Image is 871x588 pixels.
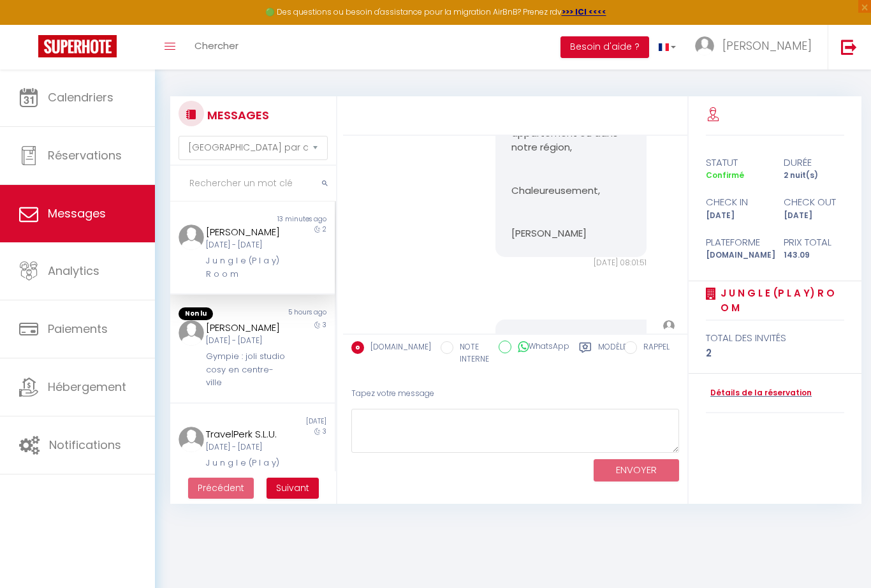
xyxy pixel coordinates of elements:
span: Suivant [276,481,309,494]
input: Rechercher un mot clé [170,166,336,202]
div: Plateforme [698,235,775,250]
h3: MESSAGES [204,101,269,129]
a: Chercher [185,25,248,70]
span: 3 [323,427,326,436]
a: J u n g l e (P l a y) R o o m [716,286,844,316]
button: ENVOYER [594,459,679,481]
div: statut [698,155,775,170]
div: [DATE] [253,416,335,427]
div: J u n g l e (P l a y) R o o m [206,457,285,483]
span: Précédent [198,481,244,494]
span: Hébergement [48,379,126,395]
span: Calendriers [48,89,113,105]
label: RAPPEL [637,341,670,355]
div: [DATE] - [DATE] [206,335,285,347]
div: total des invités [706,330,844,346]
div: Prix total [775,235,853,250]
span: Réservations [48,147,122,163]
span: Paiements [48,321,108,337]
img: logout [841,39,857,55]
label: Modèles [598,341,632,367]
a: ... [PERSON_NAME] [685,25,828,70]
div: 13 minutes ago [253,214,335,224]
div: check in [698,195,775,210]
div: 143.09 [775,249,853,261]
span: Messages [48,205,106,221]
span: [PERSON_NAME] [511,226,587,240]
a: Détails de la réservation [706,387,812,399]
div: Tapez votre message [351,378,679,409]
div: 2 nuit(s) [775,170,853,182]
span: Confirmé [706,170,744,180]
label: WhatsApp [511,341,569,355]
div: check out [775,195,853,210]
div: [DATE] - [DATE] [206,441,285,453]
span: [PERSON_NAME] [722,38,812,54]
span: 2 [323,224,326,234]
div: [PERSON_NAME] [206,224,285,240]
div: TravelPerk S.L.U. [206,427,285,442]
img: ... [179,320,204,346]
span: Notifications [49,437,121,453]
div: J u n g l e (P l a y) R o o m [206,254,285,281]
div: [DATE] 08:01:51 [495,257,647,269]
div: 5 hours ago [253,307,335,320]
div: 2 [706,346,844,361]
span: Non lu [179,307,213,320]
div: [PERSON_NAME] [206,320,285,335]
label: [DOMAIN_NAME] [364,341,431,355]
img: Super Booking [38,35,117,57]
div: [DATE] - [DATE] [206,239,285,251]
div: durée [775,155,853,170]
img: ... [179,427,204,452]
span: Analytics [48,263,99,279]
label: NOTE INTERNE [453,341,489,365]
img: ... [179,224,204,250]
div: [DOMAIN_NAME] [698,249,775,261]
div: Gympie : joli studio cosy en centre-ville [206,350,285,389]
div: [DATE] [775,210,853,222]
button: Previous [188,478,254,499]
img: ... [663,320,675,332]
span: 3 [323,320,326,330]
button: Besoin d'aide ? [560,36,649,58]
img: ... [695,36,714,55]
span: Chercher [194,39,238,52]
div: [DATE] [698,210,775,222]
span: Chaleureusement, [511,184,600,197]
a: >>> ICI <<<< [562,6,606,17]
button: Next [267,478,319,499]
